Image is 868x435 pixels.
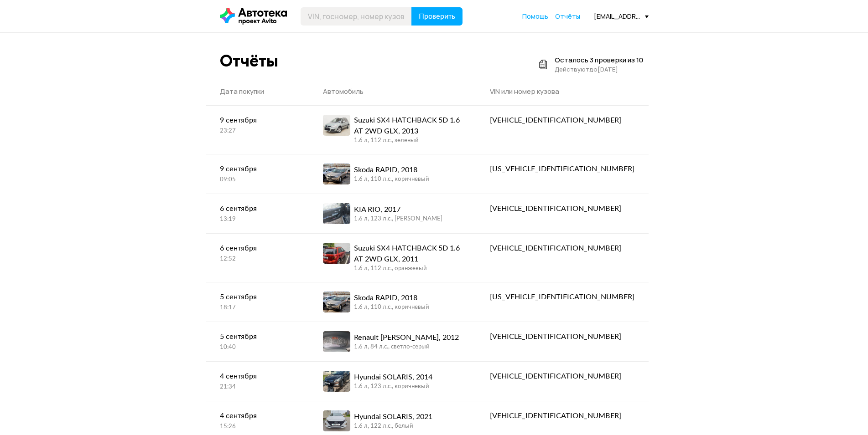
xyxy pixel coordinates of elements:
span: Отчёты [555,12,580,20]
a: Renault [PERSON_NAME], 20121.6 л, 84 л.c., светло-серый [309,322,477,361]
div: [US_VEHICLE_IDENTIFICATION_NUMBER] [490,164,634,174]
div: 23:27 [220,127,296,135]
div: Suzuki SX4 HATCHBACK 5D 1.6 AT 2WD GLX, 2013 [354,115,463,137]
a: 6 сентября12:52 [206,234,309,272]
div: [US_VEHICLE_IDENTIFICATION_NUMBER] [490,292,634,302]
div: 21:34 [220,383,296,391]
a: [VEHICLE_IDENTIFICATION_NUMBER] [476,194,648,223]
div: 6 сентября [220,203,296,214]
div: Skoda RAPID, 2018 [354,292,429,303]
div: VIN или номер кузова [490,87,634,96]
a: 9 сентября23:27 [206,106,309,144]
div: 1.6 л, 112 л.c., оранжевый [354,265,463,273]
div: 4 сентября [220,371,296,382]
div: 1.6 л, 84 л.c., светло-серый [354,343,459,351]
div: 18:17 [220,304,296,312]
div: 1.6 л, 122 л.c., белый [354,422,432,430]
div: Suzuki SX4 HATCHBACK 5D 1.6 AT 2WD GLX, 2011 [354,243,463,265]
div: [VEHICLE_IDENTIFICATION_NUMBER] [490,243,634,254]
div: Отчёты [220,51,278,71]
a: Suzuki SX4 HATCHBACK 5D 1.6 AT 2WD GLX, 20131.6 л, 112 л.c., зеленый [309,106,477,154]
div: 5 сентября [220,292,296,302]
div: 9 сентября [220,164,296,174]
div: Действуют до [DATE] [555,65,643,74]
div: Дата покупки [220,87,296,96]
a: 5 сентября10:40 [206,322,309,361]
a: Отчёты [555,12,580,21]
div: KIA RIO, 2017 [354,204,442,215]
div: 6 сентября [220,243,296,254]
span: Помощь [522,12,548,20]
div: Осталось 3 проверки из 10 [555,56,643,65]
div: 1.6 л, 123 л.c., коричневый [354,383,432,391]
div: [EMAIL_ADDRESS][DOMAIN_NAME] [594,12,649,20]
div: 15:26 [220,423,296,431]
div: 1.6 л, 112 л.c., зеленый [354,137,463,145]
a: 9 сентября09:05 [206,154,309,193]
a: [VEHICLE_IDENTIFICATION_NUMBER] [476,234,648,263]
a: [VEHICLE_IDENTIFICATION_NUMBER] [476,322,648,351]
a: 6 сентября13:19 [206,194,309,233]
div: Автомобиль [323,87,463,96]
a: [VEHICLE_IDENTIFICATION_NUMBER] [476,106,648,135]
input: VIN, госномер, номер кузова [301,7,412,26]
div: 12:52 [220,255,296,263]
span: Проверить [419,13,455,20]
a: [VEHICLE_IDENTIFICATION_NUMBER] [476,401,648,430]
div: 4 сентября [220,410,296,421]
div: [VEHICLE_IDENTIFICATION_NUMBER] [490,331,634,342]
div: [VEHICLE_IDENTIFICATION_NUMBER] [490,371,634,382]
a: [VEHICLE_IDENTIFICATION_NUMBER] [476,362,648,391]
div: 09:05 [220,176,296,184]
div: Hyundai SOLARIS, 2021 [354,411,432,422]
div: 1.6 л, 110 л.c., коричневый [354,303,429,312]
button: Проверить [411,7,463,26]
div: [VEHICLE_IDENTIFICATION_NUMBER] [490,203,634,214]
a: 4 сентября21:34 [206,362,309,400]
div: [VEHICLE_IDENTIFICATION_NUMBER] [490,410,634,421]
div: [VEHICLE_IDENTIFICATION_NUMBER] [490,115,634,126]
a: Skoda RAPID, 20181.6 л, 110 л.c., коричневый [309,282,477,322]
a: 5 сентября18:17 [206,282,309,321]
div: Skoda RAPID, 2018 [354,164,429,175]
div: 10:40 [220,343,296,352]
div: 9 сентября [220,115,296,126]
a: Skoda RAPID, 20181.6 л, 110 л.c., коричневый [309,154,477,194]
div: 1.6 л, 110 л.c., коричневый [354,175,429,184]
a: Помощь [522,12,548,21]
a: [US_VEHICLE_IDENTIFICATION_NUMBER] [476,154,648,184]
div: 1.6 л, 123 л.c., [PERSON_NAME] [354,215,442,223]
a: Hyundai SOLARIS, 20141.6 л, 123 л.c., коричневый [309,362,477,401]
div: Hyundai SOLARIS, 2014 [354,372,432,383]
a: KIA RIO, 20171.6 л, 123 л.c., [PERSON_NAME] [309,194,477,233]
div: 13:19 [220,215,296,224]
a: [US_VEHICLE_IDENTIFICATION_NUMBER] [476,282,648,312]
a: Suzuki SX4 HATCHBACK 5D 1.6 AT 2WD GLX, 20111.6 л, 112 л.c., оранжевый [309,234,477,282]
div: Renault [PERSON_NAME], 2012 [354,332,459,343]
div: 5 сентября [220,331,296,342]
